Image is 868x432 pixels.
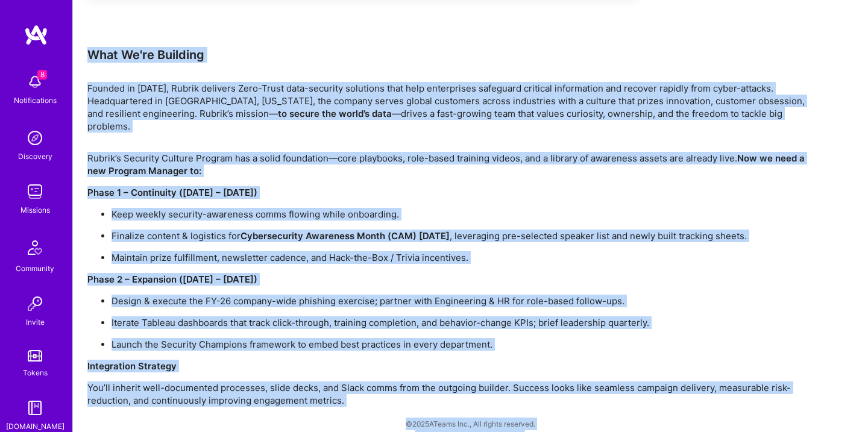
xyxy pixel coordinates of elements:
[23,292,47,316] img: Invite
[23,70,47,94] img: bell
[241,230,450,242] strong: Cybersecurity Awareness Month (CAM) [DATE]
[112,230,811,242] p: Finalize content & logistics for , leveraging pre-selected speaker list and newly built tracking ...
[23,126,47,150] img: discovery
[24,24,48,46] img: logo
[112,316,811,329] p: Iterate Tableau dashboards that track click-through, training completion, and behavior-change KPI...
[26,316,45,328] div: Invite
[23,396,47,420] img: guide book
[112,295,811,307] p: Design & execute the FY-26 company-wide phishing exercise; partner with Engineering & HR for role...
[87,360,177,372] strong: Integration Strategy
[20,233,49,262] img: Community
[23,366,48,379] div: Tokens
[20,204,50,216] div: Missions
[278,108,392,119] strong: to secure the world’s data
[28,350,42,362] img: tokens
[112,208,811,221] p: Keep weekly security-awareness comms flowing while onboarding.
[87,187,257,198] strong: Phase 1 – Continuity ([DATE] – [DATE])
[112,251,811,264] p: Maintain prize fulfillment, newsletter cadence, and Hack-the-Box / Trivia incentives.
[16,262,54,275] div: Community
[87,152,811,177] p: Rubrik’s Security Culture Program has a solid foundation—core playbooks, role-based training vide...
[87,82,811,133] p: Founded in [DATE], Rubrik delivers Zero-Trust data-security solutions that help enterprises safeg...
[18,150,52,163] div: Discovery
[87,381,811,407] p: You’ll inherit well-documented processes, slide decks, and Slack comms from the outgoing builder....
[14,94,57,107] div: Notifications
[87,274,257,285] strong: Phase 2 – Expansion ([DATE] – [DATE])
[23,180,47,204] img: teamwork
[87,47,811,63] div: What We're Building
[112,338,811,351] p: Launch the Security Champions framework to embed best practices in every department.
[37,70,47,80] span: 8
